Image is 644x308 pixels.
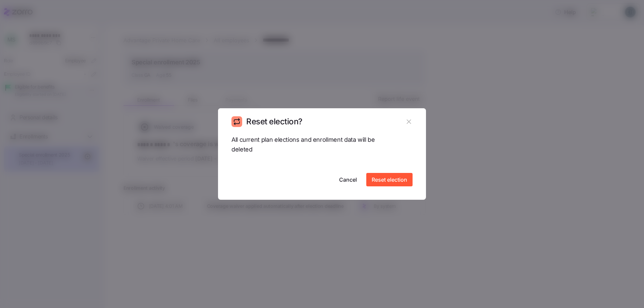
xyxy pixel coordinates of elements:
span: Reset election [372,176,407,184]
button: Cancel [334,173,362,186]
span: All current plan elections and enrollment data will be deleted [231,135,376,155]
button: Reset election [366,173,413,186]
span: Cancel [339,176,357,184]
h1: Reset election? [246,116,303,127]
